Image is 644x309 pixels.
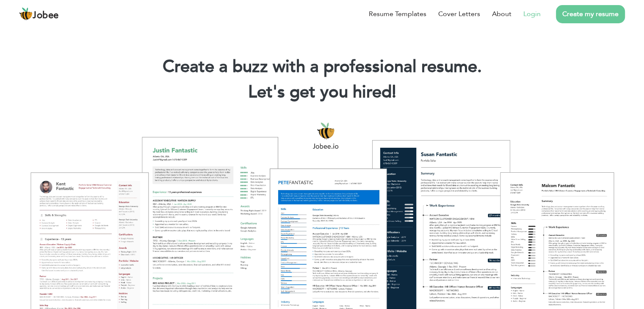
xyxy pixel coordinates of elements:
[392,80,396,104] span: |
[13,81,631,103] h2: Let's
[369,9,426,19] a: Resume Templates
[19,7,33,21] img: jobee.io
[290,80,396,104] span: get you hired!
[19,7,59,21] a: Jobee
[556,5,625,23] a: Create my resume
[33,11,59,20] span: Jobee
[492,9,511,19] a: About
[13,56,631,78] h1: Create a buzz with a professional resume.
[523,9,541,19] a: Login
[438,9,480,19] a: Cover Letters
